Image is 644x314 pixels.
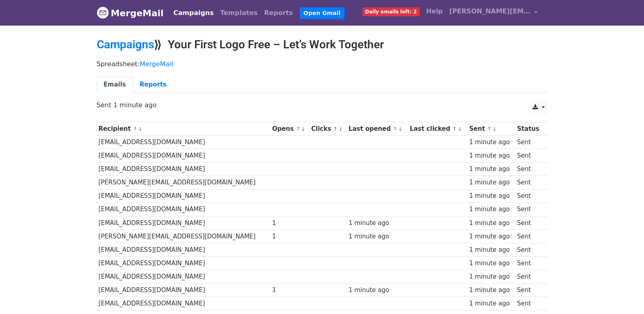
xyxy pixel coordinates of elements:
[349,232,406,241] div: 1 minute ago
[272,219,308,228] div: 1
[469,259,513,268] div: 1 minute ago
[270,122,309,136] th: Opens
[515,243,543,256] td: Sent
[469,272,513,282] div: 1 minute ago
[515,257,543,270] td: Sent
[97,136,270,149] td: [EMAIL_ADDRESS][DOMAIN_NAME]
[97,162,270,176] td: [EMAIL_ADDRESS][DOMAIN_NAME]
[469,205,513,214] div: 1 minute ago
[333,126,338,132] a: ↑
[272,232,308,241] div: 1
[97,38,154,51] a: Campaigns
[515,297,543,310] td: Sent
[97,4,164,22] a: MergeMail
[97,122,270,136] th: Recipient
[261,5,296,21] a: Reports
[469,286,513,295] div: 1 minute ago
[469,232,513,241] div: 1 minute ago
[469,178,513,187] div: 1 minute ago
[446,3,541,22] a: [PERSON_NAME][EMAIL_ADDRESS][DOMAIN_NAME]
[347,122,408,136] th: Last opened
[97,243,270,256] td: [EMAIL_ADDRESS][DOMAIN_NAME]
[97,101,548,109] p: Sent 1 minute ago
[97,176,270,189] td: [PERSON_NAME][EMAIL_ADDRESS][DOMAIN_NAME]
[349,219,406,228] div: 1 minute ago
[515,189,543,203] td: Sent
[97,6,109,19] img: MergeMail logo
[452,126,457,132] a: ↑
[138,126,143,132] a: ↓
[469,219,513,228] div: 1 minute ago
[515,284,543,297] td: Sent
[408,122,467,136] th: Last clicked
[140,60,173,68] a: MergeMail
[133,126,137,132] a: ↑
[97,270,270,284] td: [EMAIL_ADDRESS][DOMAIN_NAME]
[97,216,270,230] td: [EMAIL_ADDRESS][DOMAIN_NAME]
[603,275,644,314] iframe: Chat Widget
[217,5,261,21] a: Templates
[515,149,543,162] td: Sent
[272,286,308,295] div: 1
[467,122,515,136] th: Sent
[97,76,133,93] a: Emails
[515,162,543,176] td: Sent
[299,7,345,19] a: Open Gmail
[97,38,548,52] h2: ⟫ Your First Logo Free – Let’s Work Together
[469,165,513,174] div: 1 minute ago
[97,297,270,310] td: [EMAIL_ADDRESS][DOMAIN_NAME]
[97,189,270,203] td: [EMAIL_ADDRESS][DOMAIN_NAME]
[487,126,492,132] a: ↑
[449,6,531,16] span: [PERSON_NAME][EMAIL_ADDRESS][DOMAIN_NAME]
[393,126,397,132] a: ↑
[309,122,347,136] th: Clicks
[515,230,543,243] td: Sent
[398,126,403,132] a: ↓
[97,60,548,68] p: Spreadsheet:
[515,176,543,189] td: Sent
[515,136,543,149] td: Sent
[515,122,543,136] th: Status
[97,149,270,162] td: [EMAIL_ADDRESS][DOMAIN_NAME]
[97,284,270,297] td: [EMAIL_ADDRESS][DOMAIN_NAME]
[423,3,446,19] a: Help
[515,270,543,284] td: Sent
[338,126,343,132] a: ↓
[349,286,406,295] div: 1 minute ago
[296,126,300,132] a: ↑
[469,299,513,308] div: 1 minute ago
[515,203,543,216] td: Sent
[97,257,270,270] td: [EMAIL_ADDRESS][DOMAIN_NAME]
[515,216,543,230] td: Sent
[458,126,462,132] a: ↓
[301,126,306,132] a: ↓
[97,230,270,243] td: [PERSON_NAME][EMAIL_ADDRESS][DOMAIN_NAME]
[362,7,420,16] span: Daily emails left: 2
[170,5,217,21] a: Campaigns
[469,138,513,147] div: 1 minute ago
[469,191,513,201] div: 1 minute ago
[469,245,513,255] div: 1 minute ago
[133,76,173,93] a: Reports
[492,126,497,132] a: ↓
[469,151,513,160] div: 1 minute ago
[359,3,423,19] a: Daily emails left: 2
[97,203,270,216] td: [EMAIL_ADDRESS][DOMAIN_NAME]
